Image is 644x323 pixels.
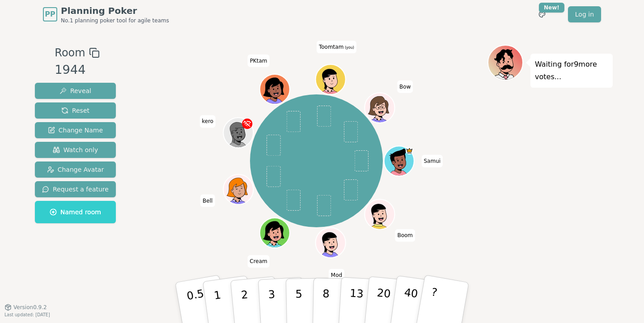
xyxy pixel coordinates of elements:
[199,115,216,127] span: Click to change your name
[47,165,104,174] span: Change Avatar
[247,255,269,268] span: Click to change your name
[61,17,169,24] span: No.1 planning poker tool for agile teams
[35,83,116,99] button: Reveal
[55,45,85,61] span: Room
[534,6,550,22] button: New!
[43,4,169,24] a: PPPlanning PokerNo.1 planning poker tool for agile teams
[48,126,103,135] span: Change Name
[45,9,55,20] span: PP
[317,65,345,93] button: Click to change your avatar
[55,61,99,79] div: 1944
[35,142,116,158] button: Watch only
[13,304,47,311] span: Version 0.9.2
[53,145,98,154] span: Watch only
[35,181,116,197] button: Request a feature
[4,312,50,317] span: Last updated: [DATE]
[35,122,116,138] button: Change Name
[35,102,116,119] button: Reset
[539,3,564,13] div: New!
[4,304,47,311] button: Version0.9.2
[568,6,601,22] a: Log in
[329,268,344,281] span: Click to change your name
[42,185,109,194] span: Request a feature
[50,208,101,217] span: Named room
[343,46,354,50] span: (you)
[59,86,91,95] span: Reveal
[35,161,116,178] button: Change Avatar
[535,58,608,83] p: Waiting for 9 more votes...
[61,4,169,17] span: Planning Poker
[248,54,270,67] span: Click to change your name
[421,155,443,167] span: Click to change your name
[395,229,415,242] span: Click to change your name
[200,194,215,207] span: Click to change your name
[61,106,89,115] span: Reset
[35,201,116,223] button: Named room
[406,147,414,154] span: Samui is the host
[317,41,356,53] span: Click to change your name
[397,80,413,93] span: Click to change your name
